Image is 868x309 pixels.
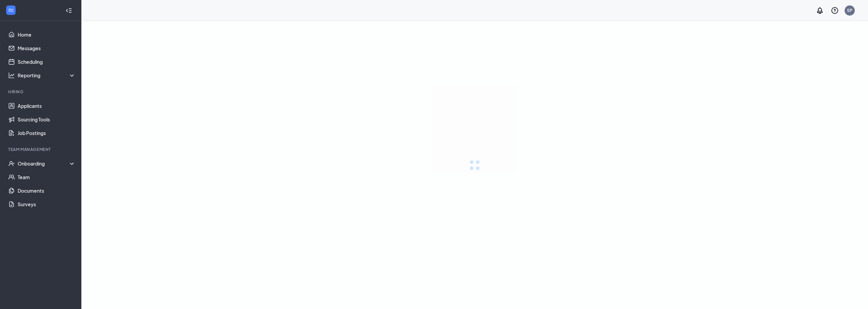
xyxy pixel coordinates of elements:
[18,170,76,184] a: Team
[18,28,76,41] a: Home
[7,7,14,14] svg: WorkstreamLogo
[18,41,76,55] a: Messages
[847,7,852,13] div: SP
[8,72,15,79] svg: Analysis
[18,160,76,167] div: Onboarding
[831,6,839,15] svg: QuestionInfo
[18,55,76,69] a: Scheduling
[8,89,74,95] div: Hiring
[65,7,72,14] svg: Collapse
[816,6,824,15] svg: Notifications
[18,197,76,211] a: Surveys
[18,184,76,197] a: Documents
[8,160,15,167] svg: UserCheck
[8,147,74,152] div: Team Management
[18,72,76,79] div: Reporting
[18,126,76,140] a: Job Postings
[18,99,76,113] a: Applicants
[18,113,76,126] a: Sourcing Tools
